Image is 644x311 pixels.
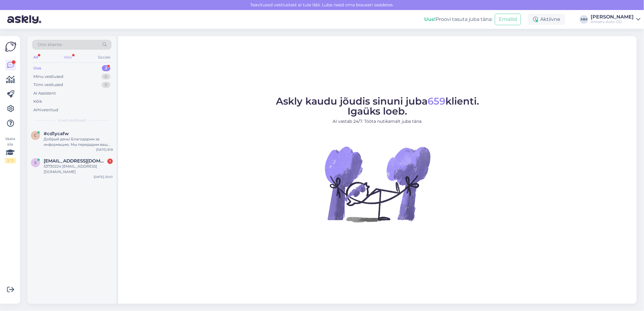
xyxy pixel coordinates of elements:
[38,42,62,48] span: Otsi kliente
[323,129,432,239] img: No Chat active
[424,16,436,22] b: Uus!
[63,53,73,61] div: Web
[102,82,110,88] div: 0
[44,158,107,164] span: saskiakangur@gmail.com
[44,136,113,147] div: Добрый день! Благодарим за информацию. Мы передадим ваш запрос на изменение даты обслуживания на ...
[96,147,113,152] div: [DATE] 8:18
[276,95,479,117] span: Askly kaudu jõudis sinuni juba klienti. Igaüks loeb.
[44,131,69,136] span: #cd1ycafw
[591,19,634,24] div: Amserv Auto OÜ
[5,158,16,163] div: 2 / 3
[591,15,640,24] a: [PERSON_NAME]Amserv Auto OÜ
[591,15,634,19] div: [PERSON_NAME]
[32,53,39,61] div: All
[5,136,16,163] div: Vaata siia
[5,41,16,52] img: Askly Logo
[94,175,113,179] div: [DATE] 20:01
[107,159,113,164] div: 1
[102,74,110,80] div: 0
[33,107,58,113] div: Arhiveeritud
[428,95,445,107] span: 659
[33,74,63,80] div: Minu vestlused
[35,160,37,165] span: s
[276,118,479,125] p: AI vastab 24/7. Tööta nutikamalt juba täna.
[58,118,86,123] span: Uued vestlused
[33,65,41,71] div: Uus
[102,65,110,71] div: 2
[33,82,63,88] div: Tiimi vestlused
[44,164,113,175] div: 53730224 [EMAIL_ADDRESS][DOMAIN_NAME]
[580,15,588,24] div: MM
[495,14,521,25] button: Emailid
[424,16,492,23] div: Proovi tasuta juba täna:
[34,133,37,138] span: c
[528,14,565,25] div: Aktiivne
[33,90,56,96] div: AI Assistent
[33,99,42,105] div: Kõik
[97,53,112,61] div: Socials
